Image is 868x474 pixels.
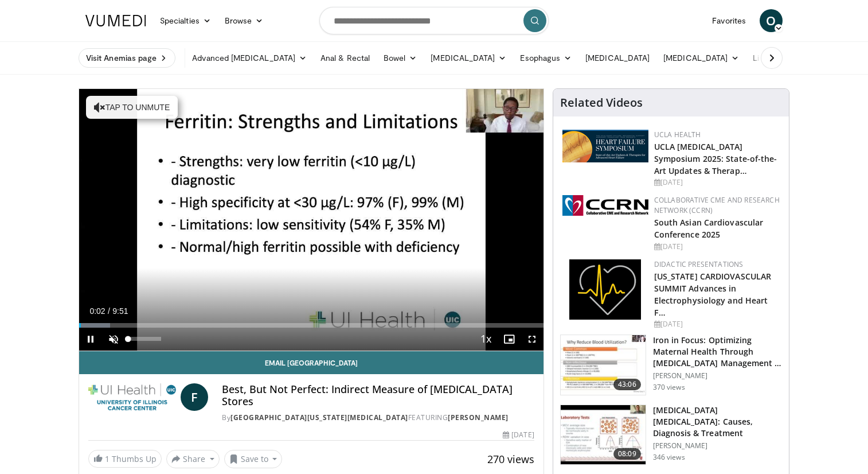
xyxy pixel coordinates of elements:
span: 9:51 [112,306,128,316]
span: 43:06 [613,379,641,390]
button: Playback Rate [475,328,498,351]
button: Share [166,450,220,468]
button: Enable picture-in-picture mode [498,328,521,351]
div: [DATE] [654,242,780,252]
a: Collaborative CME and Research Network (CCRN) [654,195,780,215]
div: [DATE] [654,177,780,188]
a: [MEDICAL_DATA] [578,46,656,69]
img: a04ee3ba-8487-4636-b0fb-5e8d268f3737.png.150x105_q85_autocrop_double_scale_upscale_version-0.2.png [562,195,648,216]
span: 270 views [487,452,534,466]
a: Email [GEOGRAPHIC_DATA] [79,351,544,374]
input: Search topics, interventions [319,7,549,34]
button: Fullscreen [521,328,544,351]
a: Bowel [377,46,424,69]
a: Visit Anemias page [79,48,175,68]
img: d780a250-6d99-47f5-8aa9-2df3fe894382.150x105_q85_crop-smart_upscale.jpg [561,335,646,395]
a: Specialties [153,9,218,32]
h4: Best, But Not Perfect: Indirect Measure of [MEDICAL_DATA] Stores [222,383,534,408]
button: Unmute [102,328,125,351]
span: 08:09 [613,448,641,460]
a: South Asian Cardiovascular Conference 2025 [654,217,764,240]
a: Anal & Rectal [314,46,377,69]
p: 346 views [653,453,685,462]
span: 1 [105,453,110,464]
a: Liver [746,46,789,69]
p: [PERSON_NAME] [653,441,782,450]
div: Volume Level [128,337,161,341]
a: F [181,383,208,411]
img: VuMedi Logo [85,15,146,26]
video-js: Video Player [79,89,544,351]
a: 1 Thumbs Up [88,450,162,468]
h3: Iron in Focus: Optimizing Maternal Health Through [MEDICAL_DATA] Management … [653,335,782,369]
a: [MEDICAL_DATA] [424,46,513,69]
span: 0:02 [89,306,105,316]
img: 0682476d-9aca-4ba2-9755-3b180e8401f5.png.150x105_q85_autocrop_double_scale_upscale_version-0.2.png [562,130,648,162]
a: Advanced [MEDICAL_DATA] [185,46,314,69]
a: O [760,9,783,32]
span: / [108,306,110,316]
div: Progress Bar [79,323,544,328]
a: [US_STATE] CARDIOVASCULAR SUMMIT Advances in Electrophysiology and Heart F… [654,271,772,318]
img: 1860aa7a-ba06-47e3-81a4-3dc728c2b4cf.png.150x105_q85_autocrop_double_scale_upscale_version-0.2.png [569,259,641,320]
p: 370 views [653,383,685,392]
a: Esophagus [513,46,578,69]
h4: Related Videos [560,96,643,110]
a: UCLA [MEDICAL_DATA] Symposium 2025: State-of-the-Art Updates & Therap… [654,141,777,176]
img: bb1d046f-8b65-4402-8a3c-ad6a75aa5f96.150x105_q85_crop-smart_upscale.jpg [561,405,646,465]
a: Favorites [705,9,753,32]
a: [PERSON_NAME] [448,413,509,422]
a: 08:09 [MEDICAL_DATA] [MEDICAL_DATA]: Causes, Diagnosis & Treatment [PERSON_NAME] 346 views [560,405,782,465]
a: 43:06 Iron in Focus: Optimizing Maternal Health Through [MEDICAL_DATA] Management … [PERSON_NAME]... [560,335,782,395]
a: [GEOGRAPHIC_DATA][US_STATE][MEDICAL_DATA] [230,413,408,422]
a: [MEDICAL_DATA] [656,46,746,69]
button: Tap to unmute [86,96,178,119]
div: Didactic Presentations [654,259,780,270]
div: [DATE] [503,430,534,440]
div: By FEATURING [222,413,534,423]
a: Browse [218,9,271,32]
img: University of Illinois Cancer Center [88,383,176,411]
p: [PERSON_NAME] [653,371,782,380]
div: [DATE] [654,319,780,329]
a: UCLA Health [654,130,701,139]
h3: [MEDICAL_DATA] [MEDICAL_DATA]: Causes, Diagnosis & Treatment [653,405,782,439]
button: Save to [224,450,283,468]
button: Pause [79,328,102,351]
